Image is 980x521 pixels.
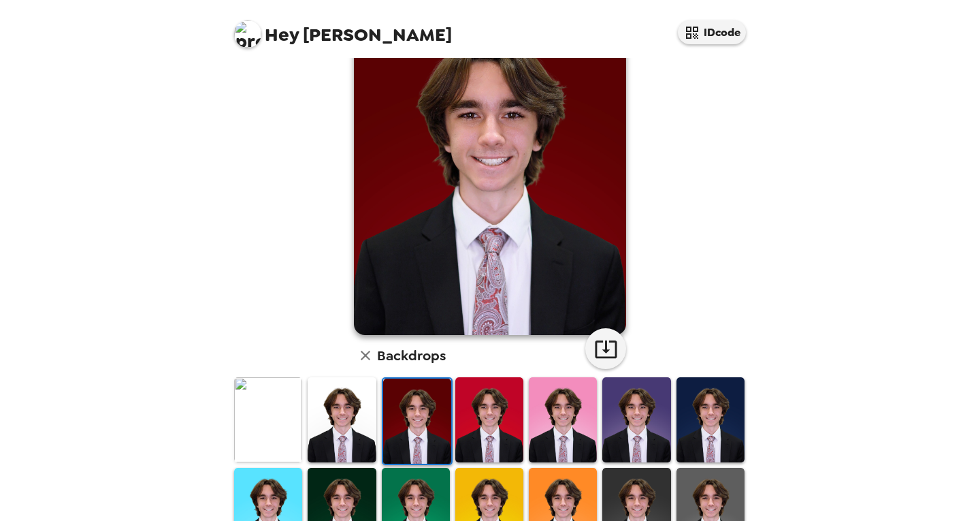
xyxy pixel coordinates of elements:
span: Hey [265,22,299,47]
img: Original [234,377,302,462]
span: [PERSON_NAME] [234,14,452,44]
img: profile pic [234,20,261,48]
button: IDcode [678,20,746,44]
h6: Backdrops [377,345,446,366]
